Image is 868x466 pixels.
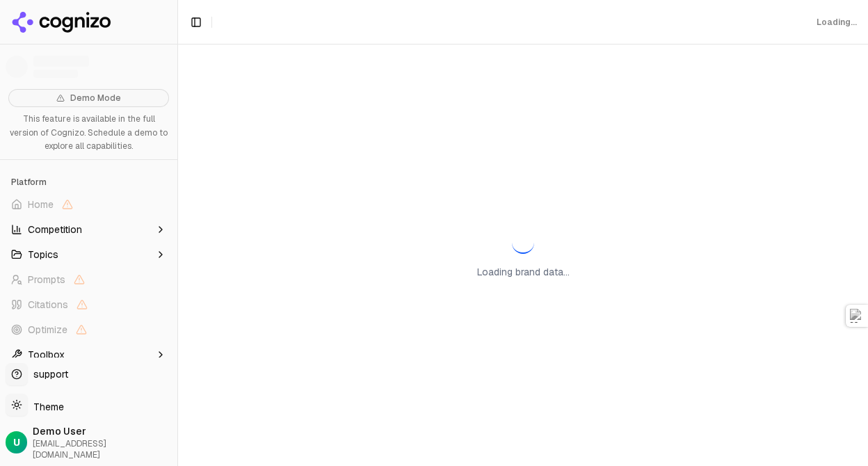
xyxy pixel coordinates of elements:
[6,218,172,241] button: Competition
[28,248,58,262] span: Topics
[28,273,65,287] span: Prompts
[33,438,172,460] span: [EMAIL_ADDRESS][DOMAIN_NAME]
[6,171,172,193] div: Platform
[28,323,67,337] span: Optimize
[28,198,54,211] span: Home
[477,265,570,279] p: Loading brand data...
[28,367,68,381] span: support
[28,348,65,362] span: Toolbox
[28,223,82,236] span: Competition
[6,243,172,266] button: Topics
[33,424,172,438] span: Demo User
[28,298,68,312] span: Citations
[13,435,20,449] span: U
[6,344,172,366] button: Toolbox
[70,93,121,104] span: Demo Mode
[28,401,64,413] span: Theme
[8,113,169,154] p: This feature is available in the full version of Cognizo. Schedule a demo to explore all capabili...
[817,17,857,28] div: Loading...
